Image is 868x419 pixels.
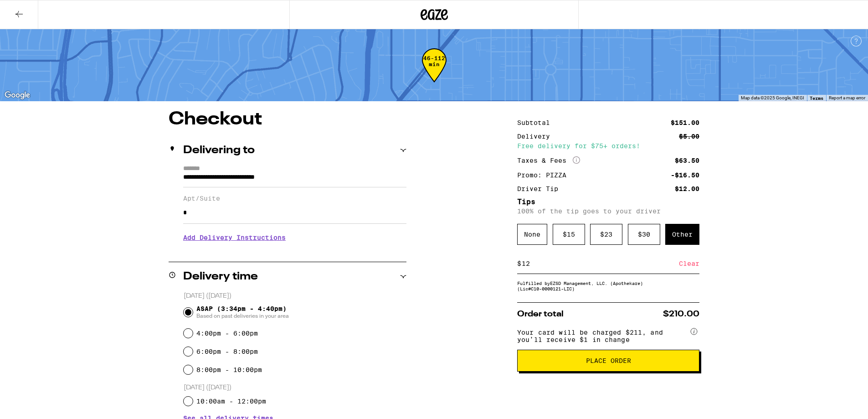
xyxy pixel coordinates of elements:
div: $12.00 [675,186,699,192]
p: We'll contact you at [PHONE_NUMBER] when we arrive [183,248,406,255]
a: Terms [810,95,823,101]
div: 46-112 min [422,55,447,89]
h1: Checkout [169,110,406,129]
p: [DATE] ([DATE]) [184,292,406,300]
div: Free delivery for $75+ orders! [517,143,699,149]
p: 100% of the tip goes to your driver [517,207,699,215]
span: Order total [517,310,564,318]
h3: Add Delivery Instructions [183,227,406,248]
div: Subtotal [517,119,556,126]
a: Report a map error [829,95,865,100]
h2: Delivering to [183,145,255,156]
span: ASAP (3:34pm - 4:40pm) [196,305,289,320]
div: $5.00 [679,133,699,140]
span: Your card will be charged $211, and you’ll receive $1 in change [517,326,688,343]
div: Clear [679,253,699,274]
label: 4:00pm - 6:00pm [196,330,258,337]
span: Map data ©2025 Google, INEGI [741,95,804,100]
label: 6:00pm - 8:00pm [196,348,258,355]
h5: Tips [517,198,699,206]
div: $ [517,253,521,274]
a: Open this area in Google Maps (opens a new window) [2,89,32,101]
div: $63.50 [675,157,699,164]
span: Place Order [586,357,631,364]
input: 0 [521,259,679,268]
div: None [517,224,547,245]
div: -$16.50 [671,172,699,178]
span: Based on past deliveries in your area [196,312,289,320]
img: Google [2,89,32,101]
h2: Delivery time [183,271,258,282]
span: $210.00 [663,310,699,318]
div: $ 30 [628,224,660,245]
div: Taxes & Fees [517,156,580,165]
div: Delivery [517,133,556,140]
label: 10:00am - 12:00pm [196,398,266,405]
div: Driver Tip [517,186,565,192]
p: [DATE] ([DATE]) [184,383,406,392]
label: 8:00pm - 10:00pm [196,366,262,373]
div: $ 15 [553,224,585,245]
div: Promo: PIZZA [517,172,573,178]
div: Other [665,224,699,245]
div: $ 23 [590,224,622,245]
label: Apt/Suite [183,195,406,202]
div: Fulfilled by EZSD Management, LLC. (Apothekare) (Lic# C10-0000121-LIC ) [517,280,699,291]
button: Place Order [517,350,699,372]
div: $151.00 [671,119,699,126]
iframe: Opens a widget where you can find more information [810,392,859,414]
